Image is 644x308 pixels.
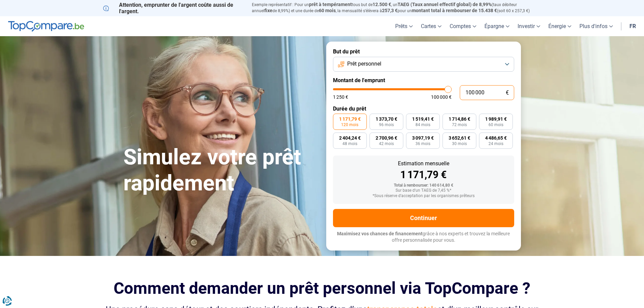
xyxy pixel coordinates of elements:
span: 30 mois [452,142,467,146]
span: 60 mois [488,123,503,127]
span: 12.500 € [373,2,391,7]
span: 1 519,41 € [412,117,434,121]
a: fr [625,16,640,36]
span: 120 mois [341,123,358,127]
span: montant total à rembourser de 15.438 € [412,8,497,13]
label: Durée du prêt [333,105,514,112]
div: 1 171,79 € [338,170,509,180]
span: 1 989,91 € [485,117,507,121]
span: Maximisez vos chances de financement [337,231,423,236]
span: 96 mois [379,123,394,127]
a: Plus d'infos [575,16,617,36]
a: Cartes [417,16,446,36]
p: Attention, emprunter de l'argent coûte aussi de l'argent. [103,2,244,15]
a: Prêts [391,16,417,36]
span: 42 mois [379,142,394,146]
img: TopCompare [8,21,84,32]
span: 257,3 € [382,8,398,13]
span: 1 250 € [333,95,348,99]
span: prêt à tempérament [309,2,352,7]
a: Investir [514,16,544,36]
label: Montant de l'emprunt [333,77,514,84]
span: 4 486,65 € [485,136,507,140]
label: But du prêt [333,48,514,55]
span: Prêt personnel [347,60,381,68]
span: 1 714,86 € [449,117,470,121]
div: Total à rembourser: 140 614,80 € [338,183,509,188]
span: 84 mois [415,123,430,127]
div: *Sous réserve d'acceptation par les organismes prêteurs [338,194,509,198]
span: fixe [264,8,272,13]
span: 2 700,96 € [376,136,397,140]
span: € [506,90,509,96]
a: Épargne [480,16,514,36]
span: 2 404,24 € [339,136,361,140]
a: Énergie [544,16,575,36]
span: 24 mois [488,142,503,146]
div: Sur base d'un TAEG de 7,45 %* [338,188,509,193]
div: Estimation mensuelle [338,161,509,166]
span: 3 097,19 € [412,136,434,140]
p: grâce à nos experts et trouvez la meilleure offre personnalisée pour vous. [333,231,514,244]
button: Continuer [333,209,514,227]
span: 100 000 € [431,95,452,99]
span: 1 171,79 € [339,117,361,121]
span: TAEG (Taux annuel effectif global) de 8,99% [398,2,492,7]
p: Exemple représentatif : Pour un tous but de , un (taux débiteur annuel de 8,99%) et une durée de ... [252,2,541,14]
h1: Simulez votre prêt rapidement [123,144,318,196]
button: Prêt personnel [333,57,514,72]
span: 36 mois [415,142,430,146]
span: 3 652,61 € [449,136,470,140]
span: 60 mois [319,8,336,13]
span: 72 mois [452,123,467,127]
span: 1 373,70 € [376,117,397,121]
a: Comptes [446,16,480,36]
span: 48 mois [342,142,357,146]
h2: Comment demander un prêt personnel via TopCompare ? [103,279,541,298]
